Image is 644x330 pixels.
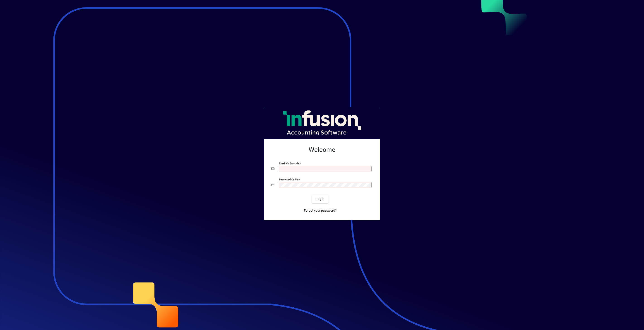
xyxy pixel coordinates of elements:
[279,178,298,181] mat-label: Password or Pin
[279,162,299,165] mat-label: Email or Barcode
[271,146,373,154] h2: Welcome
[302,207,339,215] a: Forgot your password?
[315,196,325,201] span: Login
[304,208,337,213] span: Forgot your password?
[312,195,328,203] button: Login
